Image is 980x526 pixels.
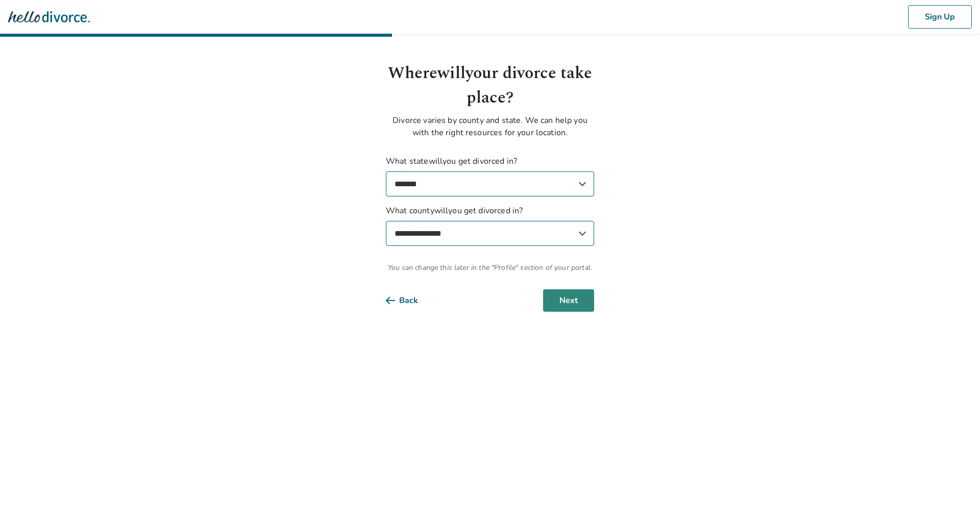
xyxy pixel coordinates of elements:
[543,289,594,312] button: Next
[386,289,434,312] button: Back
[8,7,90,27] img: Hello Divorce Logo
[386,171,594,196] select: What statewillyou get divorced in?
[386,221,594,246] select: What countywillyou get divorced in?
[386,61,594,110] h1: Where will your divorce take place?
[908,5,972,29] button: Sign Up
[386,155,594,196] label: What state will you get divorced in?
[929,477,980,526] iframe: Chat Widget
[386,262,594,273] span: You can change this later in the "Profile" section of your portal.
[386,114,594,139] p: Divorce varies by county and state. We can help you with the right resources for your location.
[386,205,594,246] label: What county will you get divorced in?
